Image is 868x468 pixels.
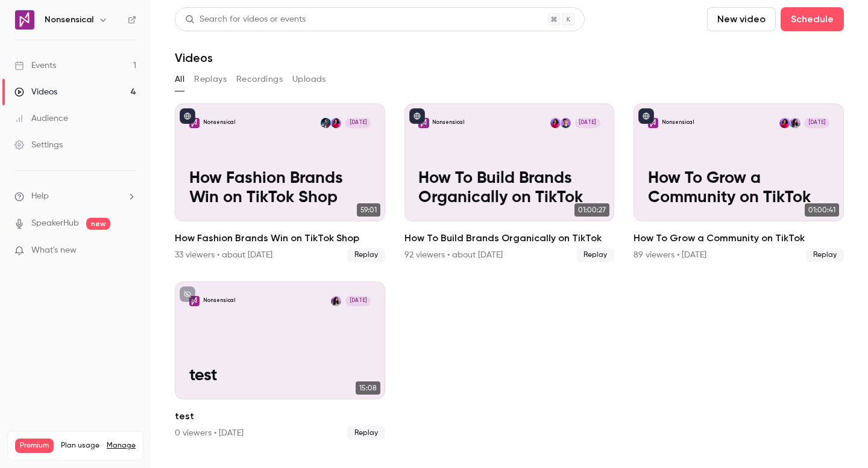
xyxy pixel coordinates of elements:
img: Melina Lee [550,118,561,128]
a: SpeakerHub [31,217,79,230]
p: Nonsensical [432,119,465,126]
div: Videos [14,86,57,98]
span: Replay [576,248,614,262]
span: 01:00:41 [805,203,839,217]
span: 59:01 [357,203,380,217]
span: Help [31,190,49,203]
div: 89 viewers • [DATE] [634,249,706,261]
button: published [180,108,195,124]
a: How To Build Brands Organically on TikTokNonsensicalSam GilliesMelina Lee[DATE]How To Build Brand... [404,103,615,262]
p: How To Build Brands Organically on TikTok [418,169,600,207]
img: Nonsensical [15,10,34,29]
button: Replays [194,70,227,89]
span: Replay [347,426,385,440]
li: How To Build Brands Organically on TikTok [404,103,615,262]
h2: How To Grow a Community on TikTok [634,231,844,245]
h2: How Fashion Brands Win on TikTok Shop [175,231,385,245]
span: Plan usage [61,441,99,451]
div: Search for videos or events [185,13,306,26]
button: Uploads [292,70,326,89]
a: How To Grow a Community on TikTokNonsensicalSarah O'ConnorMelina Lee[DATE]How To Grow a Community... [634,103,844,262]
a: testNonsensicalSarah O'Connor[DATE]test15:08test0 viewers • [DATE]Replay [175,282,385,440]
img: Sarah O'Connor [790,118,800,128]
li: How To Grow a Community on TikTok [634,103,844,262]
span: Premium [15,439,54,453]
div: 92 viewers • about [DATE] [404,249,503,261]
p: Nonsensical [662,119,694,126]
div: Settings [14,139,63,151]
p: test [189,366,371,386]
button: All [175,70,184,89]
button: published [638,108,654,124]
div: 0 viewers • [DATE] [175,427,244,439]
span: Replay [347,248,385,262]
h2: How To Build Brands Organically on TikTok [404,231,615,245]
span: [DATE] [804,118,829,128]
iframe: Noticeable Trigger [122,245,136,256]
span: [DATE] [575,118,600,128]
img: Sarah O'Connor [331,296,341,306]
img: Melina Lee [779,118,790,128]
p: How To Grow a Community on TikTok [648,169,830,207]
span: Replay [806,248,844,262]
p: How Fashion Brands Win on TikTok Shop [189,169,371,207]
h2: test [175,409,385,423]
span: What's new [31,244,77,257]
section: Videos [175,7,844,461]
div: Audience [14,112,68,125]
span: [DATE] [345,118,371,128]
div: Events [14,60,56,72]
img: Melina Lee [331,118,341,128]
div: 33 viewers • about [DATE] [175,249,272,261]
a: How Fashion Brands Win on TikTok ShopNonsensicalMelina LeeBroghan Smith[DATE]How Fashion Brands W... [175,103,385,262]
ul: Videos [175,103,844,440]
img: Broghan Smith [321,118,331,128]
span: 15:08 [356,381,380,395]
li: test [175,282,385,440]
h1: Videos [175,51,213,65]
li: help-dropdown-opener [14,190,136,203]
span: new [86,218,110,230]
button: New video [707,7,776,31]
img: Sam Gillies [561,118,571,128]
button: Recordings [236,70,283,89]
li: How Fashion Brands Win on TikTok Shop [175,103,385,262]
p: Nonsensical [203,119,236,126]
button: published [409,108,425,124]
span: [DATE] [345,296,371,306]
span: 01:00:27 [574,203,609,217]
p: Nonsensical [203,297,236,304]
button: Schedule [781,7,844,31]
a: Manage [107,441,136,451]
button: unpublished [180,286,195,302]
h6: Nonsensical [45,14,93,26]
